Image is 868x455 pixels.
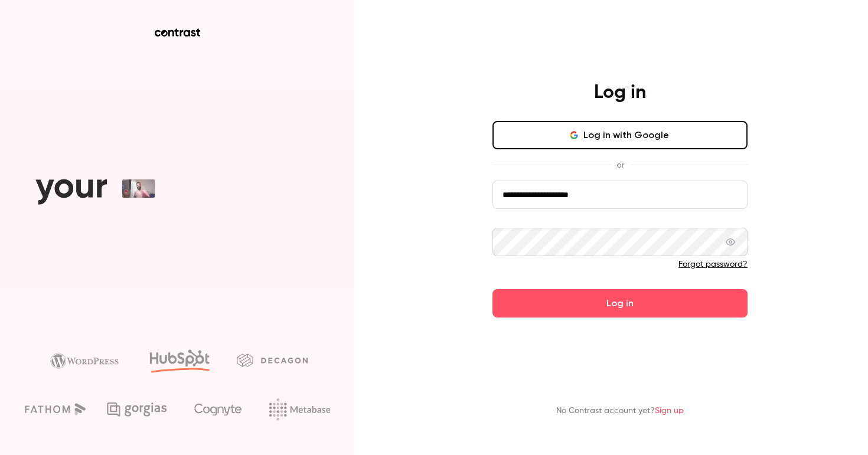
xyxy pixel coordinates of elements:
a: Sign up [655,407,684,415]
a: Forgot password? [678,260,748,269]
p: No Contrast account yet? [556,405,684,417]
button: Log in with Google [492,121,748,149]
button: Log in [492,289,748,317]
span: or [611,159,630,171]
h4: Log in [594,81,646,104]
img: decagon [237,353,308,366]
